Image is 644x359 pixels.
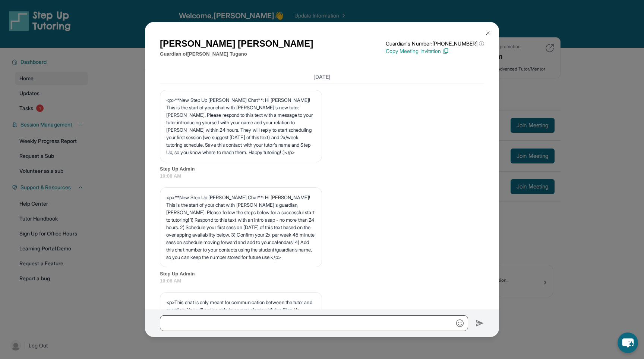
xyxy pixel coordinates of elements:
h3: [DATE] [160,73,484,81]
span: Step Up Admin [160,165,484,173]
p: Copy Meeting Invitation [386,47,484,55]
span: Step Up Admin [160,270,484,278]
img: Copy Icon [442,48,449,54]
img: Emoji [456,319,464,327]
span: 10:08 AM [160,172,484,180]
h1: [PERSON_NAME] [PERSON_NAME] [160,37,313,50]
p: <p>**New Step Up [PERSON_NAME] Chat**: Hi [PERSON_NAME]! This is the start of your chat with [PER... [166,96,316,156]
p: <p>**New Step Up [PERSON_NAME] Chat**: Hi [PERSON_NAME]! This is the start of your chat with [PER... [166,194,316,261]
img: Send icon [476,319,484,328]
p: Guardian of [PERSON_NAME] Tugano [160,50,313,58]
p: <p>This chat is only meant for communication between the tutor and guardian. You will not be able... [166,299,316,328]
img: Close Icon [485,30,491,36]
button: chat-button [618,333,638,353]
p: Guardian's Number: [PHONE_NUMBER] [386,40,484,47]
span: ⓘ [479,40,484,47]
span: 10:08 AM [160,277,484,285]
